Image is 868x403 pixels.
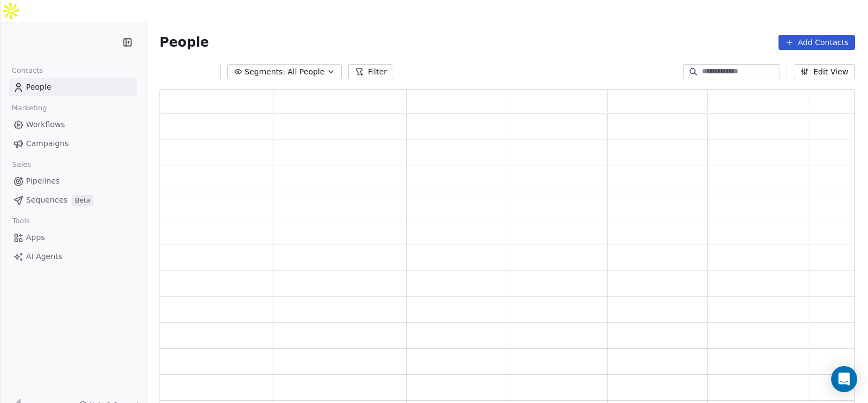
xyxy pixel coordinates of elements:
span: Segments: [245,66,285,78]
div: Open Intercom Messenger [831,366,857,392]
span: Sequences [26,194,67,206]
span: Campaigns [26,138,68,149]
a: People [9,78,137,96]
span: Workflows [26,119,65,130]
span: AI Agents [26,251,62,262]
span: People [159,34,209,51]
a: Apps [9,229,137,247]
span: Marketing [7,100,52,116]
span: All People [288,66,324,78]
span: Sales [8,156,36,173]
span: Apps [26,232,45,243]
span: Pipelines [26,175,60,187]
a: AI Agents [9,248,137,266]
button: Edit View [794,64,855,79]
span: Tools [8,213,34,229]
a: Campaigns [9,135,137,153]
span: Beta [72,195,93,206]
button: Add Contacts [778,35,855,50]
span: People [26,81,52,93]
a: Pipelines [9,172,137,190]
span: Contacts [7,62,48,79]
a: SequencesBeta [9,191,137,209]
button: Filter [348,64,393,79]
a: Workflows [9,116,137,134]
